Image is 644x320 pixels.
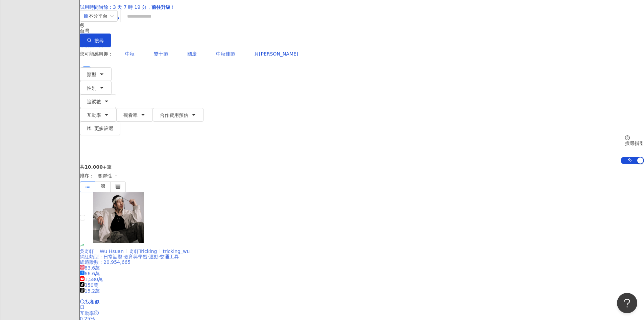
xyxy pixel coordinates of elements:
span: appstore [84,14,89,18]
button: 月[PERSON_NAME] [247,47,305,61]
span: 國慶 [187,51,197,57]
span: · [147,254,149,259]
iframe: Help Scout Beacon - Open [617,293,637,313]
span: 奇軒Tricking [129,249,157,254]
span: 合作費用預估 [160,112,188,118]
button: 國慶 [180,47,204,61]
span: 互動率 [80,311,94,316]
button: 中秋 [118,47,142,61]
span: 350萬 [80,282,98,288]
span: 中秋佳節 [216,51,235,57]
span: 66.6萬 [80,271,100,276]
span: · [122,254,124,259]
span: 月[PERSON_NAME] [254,51,298,57]
span: 10,000+ [85,164,107,170]
span: Wu Hsuan [100,249,124,254]
span: 關聯性 [98,170,118,181]
span: 找相似 [85,299,99,304]
button: 搜尋 [80,34,111,47]
div: 排序： [80,170,644,182]
span: · [159,254,160,259]
span: 追蹤數 [87,99,101,104]
a: 找相似 [80,299,99,304]
span: 觀看率 [123,112,138,118]
span: 運動 [149,254,159,259]
span: question-circle [625,135,630,140]
a: 試用時間尚餘：3 天 7 時 19 分，前往升級！ [80,4,175,10]
span: 交通工具 [160,254,179,259]
div: 總追蹤數 ： 20,954,665 [80,259,644,265]
button: 追蹤數 [80,94,116,108]
span: 日常話題 [103,254,122,259]
button: 類型 [80,67,112,81]
button: 雙十節 [147,47,175,61]
span: 吳奇軒 [80,249,94,254]
span: 83.6萬 [80,265,100,271]
span: question-circle [94,311,99,315]
span: 15.2萬 [80,288,100,294]
div: 共 筆 [80,164,644,170]
div: 搜尋指引 [625,141,644,146]
button: 中秋佳節 [209,47,242,61]
span: 教育與學習 [124,254,147,259]
button: 互動率 [80,108,116,122]
span: 中秋 [125,51,135,57]
div: 網紅類型 ： [80,254,644,259]
button: 更多篩選 [80,122,120,135]
button: 性別 [80,81,112,94]
div: 台灣 [80,28,644,34]
button: 合作費用預估 [153,108,204,122]
span: 搜尋 [94,38,104,43]
span: 雙十節 [154,51,168,57]
span: tricking_wu [163,249,190,254]
button: 觀看率 [116,108,153,122]
span: environment [80,23,85,28]
img: KOL Avatar [93,192,144,243]
span: 類型 [87,72,96,77]
span: 1,580萬 [80,277,103,282]
span: 互動率 [87,112,101,118]
span: 性別 [87,85,96,91]
span: 更多篩選 [94,126,113,131]
div: 不分平台 [84,10,108,21]
strong: 前往升級 [151,4,170,10]
span: 您可能感興趣： [80,51,113,57]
